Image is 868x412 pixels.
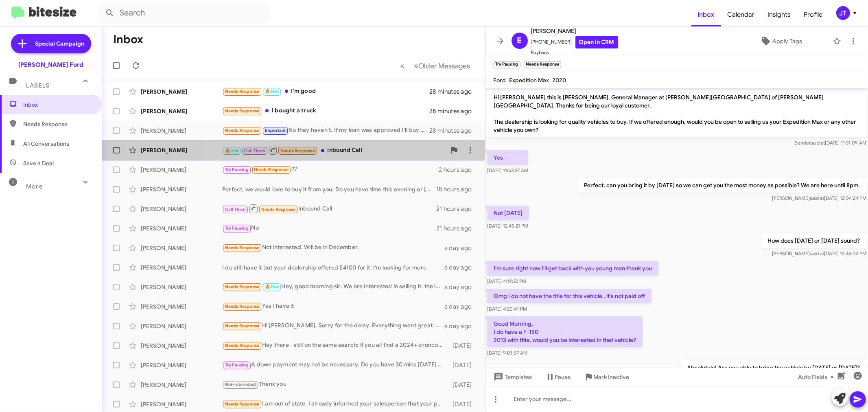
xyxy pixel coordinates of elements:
[436,185,479,193] div: 18 hours ago
[222,263,444,272] div: I do still have it but your dealership offered $4100 for it. I'm looking for more
[436,205,479,213] div: 21 hours ago
[810,250,824,256] span: said at
[141,127,222,135] div: [PERSON_NAME]
[772,34,802,48] span: Apply Tags
[430,107,479,115] div: 28 minutes ago
[141,263,222,272] div: [PERSON_NAME]
[141,400,222,408] div: [PERSON_NAME]
[531,26,618,36] span: [PERSON_NAME]
[400,61,405,71] span: «
[487,316,643,347] p: Good Morning, I do have a F-150 2013 with title, would you be interested in that vehicle?
[222,204,436,214] div: Inbound Call
[222,341,446,350] div: Hey there - still on the same search: if you all find a 2024+ bronco sport with AWD, power seatin...
[261,207,296,212] span: Needs Response
[810,195,824,201] span: said at
[487,167,528,173] span: [DATE] 11:53:37 AM
[524,61,561,68] small: Needs Response
[265,89,279,94] span: 🔥 Hot
[444,263,479,272] div: a day ago
[791,370,844,384] button: Auto Fields
[222,399,446,409] div: I am out of state. I already informed your salesperson that your price is more than Im willing to...
[265,128,286,133] span: Important
[798,3,829,26] a: Profile
[430,127,479,135] div: 28 minutes ago
[225,89,260,94] span: Needs Response
[141,283,222,291] div: [PERSON_NAME]
[222,380,446,389] div: Thank you
[225,108,260,114] span: Needs Response
[829,6,859,20] button: JT
[23,140,69,148] span: All Conversations
[577,178,866,193] p: Perfect, can you bring it by [DATE] so we can get you the most money as possible? We are here unt...
[732,34,829,48] button: Apply Tags
[485,370,539,384] button: Templates
[225,207,246,212] span: Call Them
[265,284,279,289] span: 🔥 Hot
[35,39,85,48] span: Special Campaign
[487,223,528,229] span: [DATE] 12:45:21 PM
[494,61,520,68] small: Try Pausing
[509,77,549,84] span: Expedition Max
[539,370,577,384] button: Pause
[419,61,470,70] span: Older Messages
[225,401,260,407] span: Needs Response
[487,90,867,137] p: Hi [PERSON_NAME] this is [PERSON_NAME], General Manager at [PERSON_NAME][GEOGRAPHIC_DATA] of [PER...
[141,107,222,115] div: [PERSON_NAME]
[222,126,430,135] div: No they haven't. If my loan was approved I'll buy it [DATE]. Was the financing approved?
[553,77,566,84] span: 2020
[444,283,479,291] div: a day ago
[436,224,479,232] div: 21 hours ago
[487,150,528,165] p: Yes
[680,360,866,375] p: Absolutely! Are you able to bring the vehicle by [DATE] or [DATE]?
[487,278,526,284] span: [DATE] 4:19:22 PM
[487,261,658,276] p: I'm sure right now I'll get back with you young man thank you
[141,322,222,330] div: [PERSON_NAME]
[446,342,479,350] div: [DATE]
[444,302,479,311] div: a day ago
[396,57,475,74] nav: Page navigation example
[225,226,249,231] span: Try Pausing
[141,302,222,311] div: [PERSON_NAME]
[280,148,315,153] span: Needs Response
[836,6,850,20] div: JT
[222,282,444,291] div: Hey, good morning sir. We are interested in selling it. the issue is getting it to you. We work i...
[795,140,866,146] span: Sender [DATE] 11:31:09 AM
[98,3,269,23] input: Search
[761,233,866,248] p: How does [DATE] or [DATE] sound?
[225,245,260,250] span: Needs Response
[113,33,143,46] h1: Inbox
[225,382,256,387] span: Not-Interested
[594,370,630,384] span: Mark Inactive
[141,146,222,154] div: [PERSON_NAME]
[141,381,222,389] div: [PERSON_NAME]
[225,362,249,368] span: Try Pausing
[23,101,92,109] span: Inbox
[772,250,866,256] span: [PERSON_NAME] [DATE] 12:46:02 PM
[446,361,479,369] div: [DATE]
[577,370,636,384] button: Mark Inactive
[494,77,506,84] span: Ford
[254,167,289,172] span: Needs Response
[439,166,478,174] div: 2 hours ago
[721,3,761,26] a: Calendar
[11,34,91,53] a: Special Campaign
[531,36,618,48] span: [PHONE_NUMBER]
[487,306,527,312] span: [DATE] 4:20:41 PM
[222,165,439,174] div: ??
[141,244,222,252] div: [PERSON_NAME]
[555,370,571,384] span: Pause
[26,82,50,89] span: Labels
[225,304,260,309] span: Needs Response
[761,3,798,26] a: Insights
[531,48,618,57] span: Buyback
[222,243,444,252] div: Not interested. Will be in December.
[222,224,436,233] div: No
[487,350,527,356] span: [DATE] 9:01:57 AM
[225,284,260,289] span: Needs Response
[798,370,837,384] span: Auto Fields
[141,361,222,369] div: [PERSON_NAME]
[492,370,532,384] span: Templates
[141,342,222,350] div: [PERSON_NAME]
[430,88,479,96] div: 28 minutes ago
